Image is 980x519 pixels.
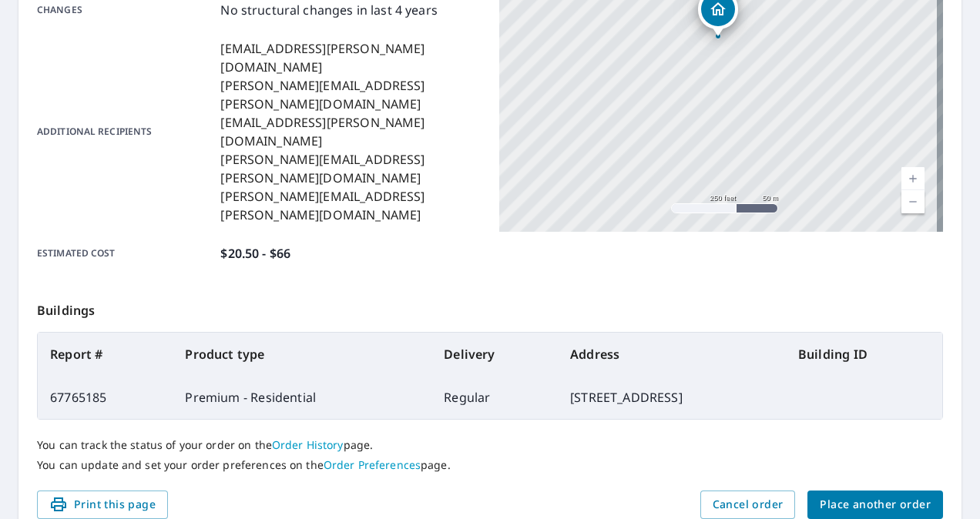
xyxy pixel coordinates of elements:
[220,187,481,224] p: [PERSON_NAME][EMAIL_ADDRESS][PERSON_NAME][DOMAIN_NAME]
[37,283,943,332] p: Buildings
[173,333,431,376] th: Product type
[38,333,173,376] th: Report #
[220,150,481,187] p: [PERSON_NAME][EMAIL_ADDRESS][PERSON_NAME][DOMAIN_NAME]
[558,333,786,376] th: Address
[901,167,925,190] a: Current Level 17, Zoom In
[49,495,156,514] span: Print this page
[431,333,558,376] th: Delivery
[324,457,421,472] a: Order Preferences
[431,376,558,419] td: Regular
[37,39,214,224] p: Additional recipients
[220,244,290,263] p: $20.50 - $66
[37,491,168,519] button: Print this page
[220,1,438,19] p: No structural changes in last 4 years
[38,376,173,419] td: 67765185
[220,39,481,76] p: [EMAIL_ADDRESS][PERSON_NAME][DOMAIN_NAME]
[786,333,942,376] th: Building ID
[820,495,931,514] span: Place another order
[37,458,943,472] p: You can update and set your order preferences on the page.
[700,491,796,519] button: Cancel order
[807,491,943,519] button: Place another order
[272,437,344,452] a: Order History
[901,190,925,213] a: Current Level 17, Zoom Out
[37,1,214,19] p: Changes
[220,76,481,113] p: [PERSON_NAME][EMAIL_ADDRESS][PERSON_NAME][DOMAIN_NAME]
[173,376,431,419] td: Premium - Residential
[220,113,481,150] p: [EMAIL_ADDRESS][PERSON_NAME][DOMAIN_NAME]
[713,495,784,514] span: Cancel order
[37,244,214,263] p: Estimated cost
[37,438,943,452] p: You can track the status of your order on the page.
[558,376,786,419] td: [STREET_ADDRESS]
